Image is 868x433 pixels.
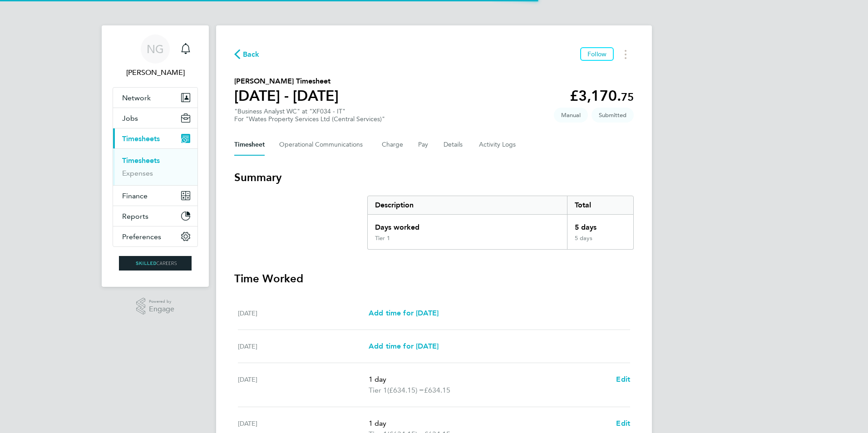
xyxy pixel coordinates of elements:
[369,308,439,319] a: Add time for [DATE]
[149,298,174,305] span: Powered by
[369,341,439,352] a: Add time for [DATE]
[113,256,198,271] a: Go to home page
[147,43,164,55] span: NG
[234,271,634,286] h3: Time Worked
[616,375,630,384] span: Edit
[554,108,588,123] span: This timesheet was manually created.
[113,128,197,148] button: Timesheets
[369,418,609,429] p: 1 day
[587,50,607,58] span: Follow
[367,196,634,250] div: Summary
[234,170,634,185] h3: Summary
[387,386,424,394] span: (£634.15) =
[369,374,609,385] p: 1 day
[616,374,630,385] a: Edit
[122,192,148,200] span: Finance
[369,309,439,317] span: Add time for [DATE]
[375,235,390,242] div: Tier 1
[122,156,160,165] a: Timesheets
[122,169,153,177] a: Expenses
[368,196,567,214] div: Description
[113,34,198,78] a: NG[PERSON_NAME]
[424,386,450,394] span: £634.15
[418,134,429,156] button: Pay
[567,196,633,214] div: Total
[122,232,161,241] span: Preferences
[122,114,138,123] span: Jobs
[136,298,175,315] a: Powered byEngage
[570,87,634,104] app-decimal: £3,170.
[382,134,404,156] button: Charge
[567,235,633,249] div: 5 days
[616,418,630,429] a: Edit
[621,90,634,103] span: 75
[113,67,198,78] span: Nikki Grassby
[592,108,634,123] span: This timesheet is Submitted.
[102,25,209,287] nav: Main navigation
[113,206,197,226] button: Reports
[122,134,160,143] span: Timesheets
[580,47,614,61] button: Follow
[234,76,339,87] h2: [PERSON_NAME] Timesheet
[234,87,339,105] h1: [DATE] - [DATE]
[368,215,567,235] div: Days worked
[234,115,385,123] div: For "Wates Property Services Ltd (Central Services)"
[234,49,260,60] button: Back
[238,374,369,396] div: [DATE]
[243,49,260,60] span: Back
[479,134,517,156] button: Activity Logs
[279,134,367,156] button: Operational Communications
[369,385,387,396] span: Tier 1
[238,341,369,352] div: [DATE]
[149,305,174,313] span: Engage
[119,256,192,271] img: skilledcareers-logo-retina.png
[113,108,197,128] button: Jobs
[113,186,197,206] button: Finance
[122,212,148,221] span: Reports
[567,215,633,235] div: 5 days
[444,134,464,156] button: Details
[617,47,634,61] button: Timesheets Menu
[369,342,439,350] span: Add time for [DATE]
[234,108,385,123] div: "Business Analyst WC" at "XF034 - IT"
[234,134,265,156] button: Timesheet
[113,148,197,185] div: Timesheets
[113,88,197,108] button: Network
[122,93,151,102] span: Network
[238,308,369,319] div: [DATE]
[113,226,197,246] button: Preferences
[616,419,630,428] span: Edit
